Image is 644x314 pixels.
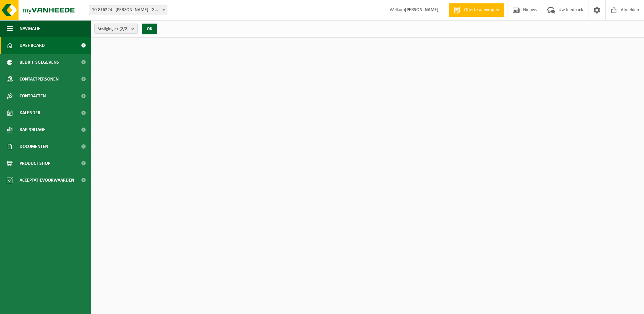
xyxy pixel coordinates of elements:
[20,88,46,104] span: Contracten
[20,172,74,189] span: Acceptatievoorwaarden
[98,24,129,34] span: Vestigingen
[142,24,157,34] button: OK
[89,5,167,15] span: 10-816224 - LAFOSSE - GULLEGEM
[94,24,138,34] button: Vestigingen(2/2)
[449,3,504,17] a: Offerte aanvragen
[20,20,40,37] span: Navigatie
[462,7,501,13] span: Offerte aanvragen
[405,7,439,12] strong: [PERSON_NAME]
[20,121,45,138] span: Rapportage
[20,71,59,88] span: Contactpersonen
[20,37,45,54] span: Dashboard
[20,104,40,121] span: Kalender
[20,138,48,155] span: Documenten
[20,54,59,71] span: Bedrijfsgegevens
[20,155,50,172] span: Product Shop
[120,27,129,31] count: (2/2)
[89,5,167,15] span: 10-816224 - LAFOSSE - GULLEGEM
